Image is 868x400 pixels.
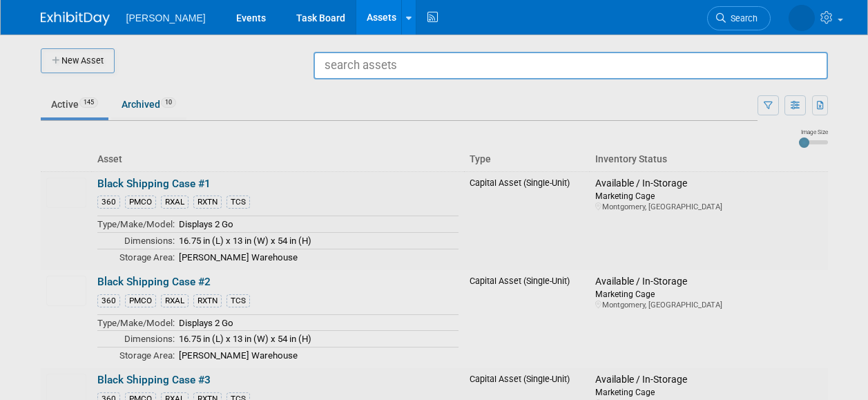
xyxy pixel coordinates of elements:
a: Search [707,6,771,30]
img: Amber Vincent [789,5,815,31]
input: search assets [314,52,828,79]
img: ExhibitDay [41,12,110,26]
span: [PERSON_NAME] [126,12,206,23]
span: Search [726,13,758,23]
